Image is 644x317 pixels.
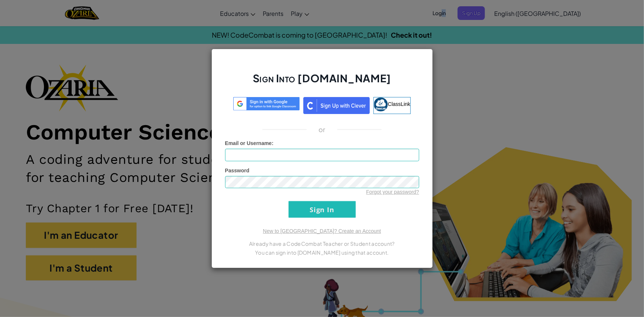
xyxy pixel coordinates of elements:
span: ClassLink [388,101,410,107]
p: Already have a CodeCombat Teacher or Student account? [225,239,419,248]
h2: Sign Into [DOMAIN_NAME] [225,71,419,93]
p: You can sign into [DOMAIN_NAME] using that account. [225,248,419,257]
span: Email or Username [225,140,272,146]
a: New to [GEOGRAPHIC_DATA]? Create an Account [263,228,381,234]
img: classlink-logo-small.png [374,97,388,111]
input: Sign In [289,201,356,218]
a: Forgot your password? [366,189,419,195]
span: Password [225,168,249,173]
img: log-in-google-sso.svg [233,97,300,111]
img: clever_sso_button@2x.png [303,97,370,114]
label: : [225,139,274,147]
p: or [318,125,326,134]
